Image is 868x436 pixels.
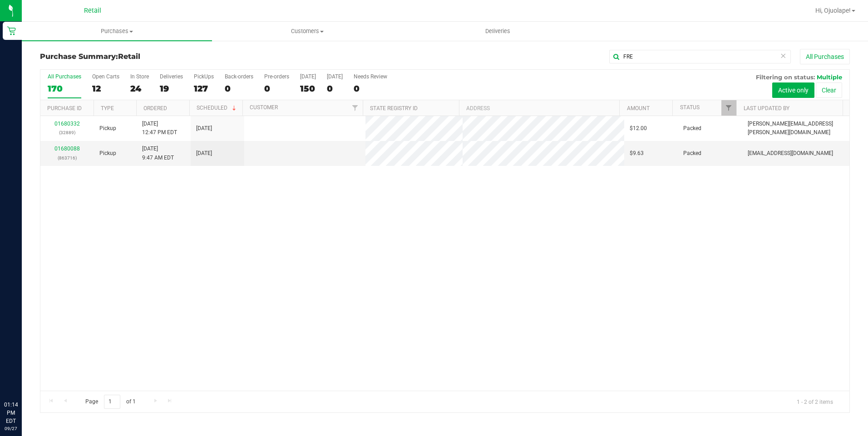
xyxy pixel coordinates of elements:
p: 01:14 PM EDT [4,401,18,425]
span: Packed [683,124,701,133]
iframe: Resource center [9,363,36,391]
span: $9.63 [630,149,644,158]
a: 01680332 [54,121,80,127]
div: [DATE] [327,73,343,80]
a: Purchases [22,22,212,41]
a: Customer [250,104,278,111]
span: Retail [118,52,140,61]
span: Clear [780,50,786,62]
span: [DATE] [196,124,212,133]
span: 1 - 2 of 2 items [789,395,840,408]
div: In Store [130,73,149,80]
button: All Purchases [800,49,850,64]
div: 24 [130,83,149,94]
div: PickUps [194,73,214,80]
a: Deliveries [403,22,593,41]
p: (863716) [46,154,89,162]
span: [PERSON_NAME][EMAIL_ADDRESS][PERSON_NAME][DOMAIN_NAME] [748,120,844,137]
div: [DATE] [300,73,316,80]
span: Hi, Ojuolape! [815,7,851,14]
div: 12 [92,83,119,94]
span: Packed [683,149,701,158]
h3: Purchase Summary: [40,53,310,61]
div: 127 [194,83,214,94]
a: Status [680,104,700,111]
span: Filtering on status: [756,73,815,81]
a: Scheduled [197,105,238,111]
p: 09/27 [4,425,18,432]
a: Filter [348,100,363,116]
input: 1 [104,395,120,409]
span: Deliveries [473,27,523,35]
span: Pickup [99,149,116,158]
div: 0 [327,83,343,94]
span: [DATE] 12:47 PM EDT [142,120,177,137]
div: 150 [300,83,316,94]
div: 0 [225,83,253,94]
a: Customers [212,22,402,41]
span: Customers [212,27,402,35]
th: Address [459,100,619,116]
div: 19 [160,83,183,94]
a: Type [101,105,114,111]
span: Page of 1 [78,395,143,409]
button: Active only [772,82,814,98]
a: Filter [721,100,736,116]
p: (32889) [46,128,89,137]
a: Last Updated By [744,105,789,111]
div: Back-orders [225,73,253,80]
span: Multiple [817,73,842,81]
inline-svg: Retail [7,26,16,35]
div: 0 [354,83,387,94]
iframe: Resource center unread badge [27,362,38,373]
span: [EMAIL_ADDRESS][DOMAIN_NAME] [748,149,833,158]
span: $12.00 [630,124,647,133]
span: [DATE] [196,149,212,158]
span: Purchases [22,27,212,35]
div: Pre-orders [264,73,289,80]
div: All Purchases [48,73,81,80]
span: Pickup [99,124,116,133]
a: Purchase ID [47,105,82,111]
a: Amount [627,105,650,111]
a: Ordered [143,105,167,111]
span: [DATE] 9:47 AM EDT [142,145,174,162]
div: 0 [264,83,289,94]
div: Needs Review [354,73,387,80]
div: Deliveries [160,73,183,80]
span: Retail [84,7,101,15]
div: Open Carts [92,73,119,80]
a: State Registry ID [370,105,418,111]
input: Search Purchase ID, Original ID, State Registry ID or Customer Name... [609,50,791,63]
div: 170 [48,83,81,94]
button: Clear [816,82,842,98]
a: 01680088 [54,145,80,152]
